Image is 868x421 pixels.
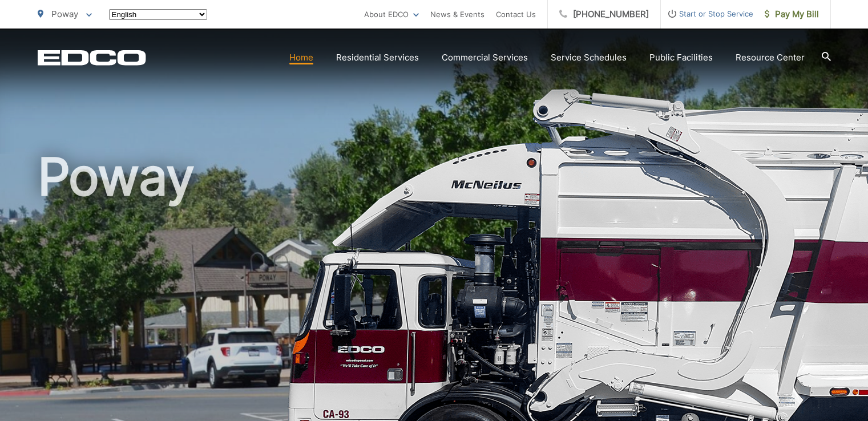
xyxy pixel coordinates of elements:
[289,51,313,64] a: Home
[109,9,207,20] select: Select a language
[430,7,485,21] a: News & Events
[765,7,819,21] span: Pay My Bill
[364,7,419,21] a: About EDCO
[649,51,713,64] a: Public Facilities
[551,51,627,64] a: Service Schedules
[442,51,528,64] a: Commercial Services
[336,51,419,64] a: Residential Services
[736,51,805,64] a: Resource Center
[496,7,536,21] a: Contact Us
[51,9,78,19] span: Poway
[38,50,146,66] a: EDCD logo. Return to the homepage.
